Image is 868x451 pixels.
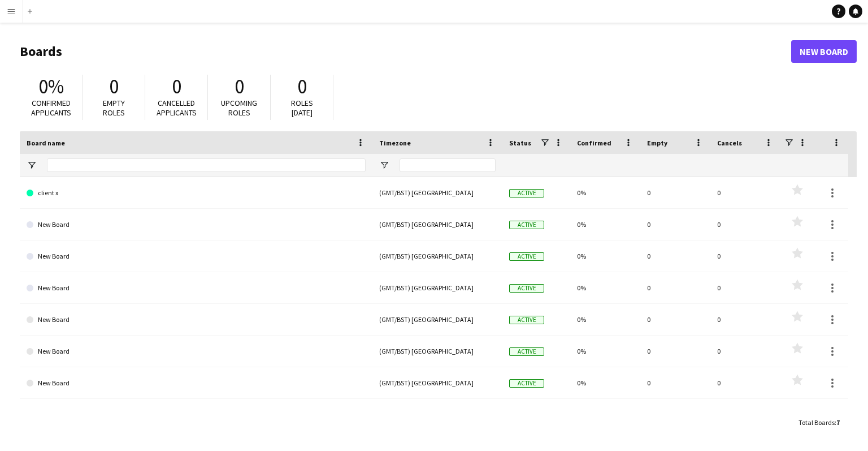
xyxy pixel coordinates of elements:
[379,139,411,147] span: Timezone
[710,304,780,335] div: 0
[710,177,780,208] div: 0
[31,98,71,118] span: Confirmed applicants
[640,367,710,398] div: 0
[109,74,119,99] span: 0
[647,139,667,147] span: Empty
[103,98,125,118] span: Empty roles
[221,98,257,118] span: Upcoming roles
[570,240,640,272] div: 0%
[509,347,544,356] span: Active
[172,74,181,99] span: 0
[710,336,780,367] div: 0
[235,74,244,99] span: 0
[379,160,389,170] button: Open Filter Menu
[297,74,307,99] span: 0
[640,209,710,240] div: 0
[570,272,640,303] div: 0%
[509,252,544,261] span: Active
[836,418,840,427] span: 7
[27,160,37,170] button: Open Filter Menu
[47,158,366,172] input: Board name Filter Input
[640,240,710,272] div: 0
[509,139,531,147] span: Status
[570,336,640,367] div: 0%
[640,336,710,367] div: 0
[509,189,544,197] span: Active
[570,304,640,335] div: 0%
[27,272,366,304] a: New Board
[710,209,780,240] div: 0
[710,367,780,398] div: 0
[570,209,640,240] div: 0%
[640,177,710,208] div: 0
[509,221,544,229] span: Active
[372,272,502,303] div: (GMT/BST) [GEOGRAPHIC_DATA]
[27,177,366,209] a: client x
[509,379,544,388] span: Active
[372,304,502,335] div: (GMT/BST) [GEOGRAPHIC_DATA]
[372,177,502,208] div: (GMT/BST) [GEOGRAPHIC_DATA]
[27,336,366,367] a: New Board
[27,209,366,240] a: New Board
[798,418,835,427] span: Total Boards
[640,272,710,303] div: 0
[372,336,502,367] div: (GMT/BST) [GEOGRAPHIC_DATA]
[27,367,366,399] a: New Board
[20,43,791,60] h1: Boards
[27,304,366,336] a: New Board
[400,158,496,172] input: Timezone Filter Input
[27,139,65,147] span: Board name
[791,40,857,63] a: New Board
[27,240,366,272] a: New Board
[570,177,640,208] div: 0%
[710,272,780,303] div: 0
[372,209,502,240] div: (GMT/BST) [GEOGRAPHIC_DATA]
[38,74,64,99] span: 0%
[577,139,611,147] span: Confirmed
[717,139,742,147] span: Cancels
[291,98,313,118] span: Roles [DATE]
[372,367,502,398] div: (GMT/BST) [GEOGRAPHIC_DATA]
[710,240,780,272] div: 0
[798,411,840,433] div: :
[570,367,640,398] div: 0%
[509,316,544,324] span: Active
[372,240,502,272] div: (GMT/BST) [GEOGRAPHIC_DATA]
[157,98,197,118] span: Cancelled applicants
[640,304,710,335] div: 0
[509,284,544,293] span: Active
